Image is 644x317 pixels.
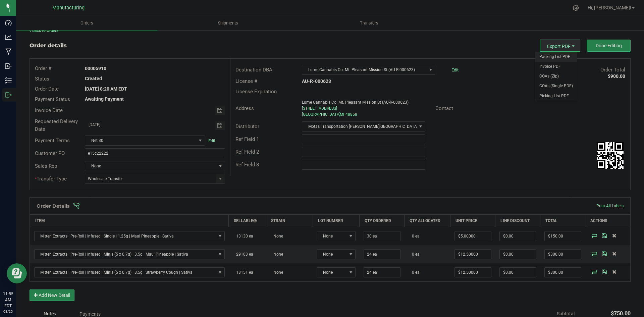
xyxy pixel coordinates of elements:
[235,123,259,129] span: Distributor
[233,270,253,275] span: 13151 ea
[5,34,12,41] inline-svg: Analytics
[409,234,420,239] span: 0 ea
[71,20,102,26] span: Orders
[235,136,259,142] span: Ref Field 1
[16,16,157,30] a: Orders
[3,309,13,314] p: 08/25
[500,231,536,241] input: 0
[572,5,580,11] div: Manage settings
[35,86,59,92] span: Order Date
[600,67,625,73] span: Order Total
[209,20,247,26] span: Shipments
[405,215,450,227] th: Qty Allocated
[30,289,74,301] button: Add New Detail
[235,89,277,95] span: License Expiration
[450,215,495,227] th: Unit Price
[235,162,259,168] span: Ref Field 3
[270,270,283,275] span: None
[35,150,65,156] span: Customer PO
[35,268,216,277] span: Mitten Extracts | Pre-Roll | Infused | Minis (5 x 0.7g) | 3.5g | Strawberry Cough | Sativa
[35,107,63,113] span: Invoice Date
[35,231,216,241] span: Mitten Extracts | Pre-Roll | Infused | Single | 1.25g | Maui Pineapple | Sativa
[233,252,253,257] span: 29103 ea
[85,76,102,81] strong: Created
[596,43,622,48] span: Done Editing
[597,142,624,169] img: Scan me!
[540,40,580,52] span: Export PDF
[535,52,577,62] li: Packing List PDF
[364,268,400,277] input: 0
[215,106,225,115] span: Toggle calendar
[545,268,581,277] input: 0
[270,252,283,257] span: None
[35,250,216,259] span: Mitten Extracts | Pre-Roll | Infused | Minis (5 x 0.7g) | 3.5g | Maui Pineapple | Sativa
[235,78,257,84] span: License #
[599,270,609,274] span: Save Order Detail
[500,250,536,259] input: 0
[599,252,609,256] span: Save Order Detail
[302,106,337,111] span: [STREET_ADDRESS]
[302,112,340,117] span: [GEOGRAPHIC_DATA]
[535,62,577,71] li: Invoice PDF
[229,215,266,227] th: Sellable
[535,71,577,81] span: COAs (Zip)
[85,96,124,102] strong: Awaiting Payment
[597,142,624,169] qrcode: 00005910
[302,100,409,105] span: Lume Cannabis Co. Mt. Pleasant Mission St (AU-R-000623)
[208,138,215,143] a: Edit
[599,233,609,237] span: Save Order Detail
[270,234,283,239] span: None
[235,67,272,73] span: Destination DBA
[30,28,58,33] a: Back to Orders
[608,73,625,79] strong: $900.00
[235,149,259,155] span: Ref Field 2
[299,16,440,30] a: Transfers
[35,176,67,182] span: Transfer Type
[34,249,225,259] span: NO DATA FOUND
[588,5,631,10] span: Hi, [PERSON_NAME]!
[35,96,70,102] span: Payment Status
[85,66,106,71] strong: 00005910
[540,215,585,227] th: Total
[545,231,581,241] input: 0
[455,268,491,277] input: 0
[455,231,491,241] input: 0
[35,118,78,132] span: Requested Delivery Date
[85,136,196,145] span: Net 30
[302,65,426,74] span: Lume Cannabis Co. Mt. Pleasant Mission St (AU-R-000623)
[5,19,12,26] inline-svg: Dashboard
[364,231,400,241] input: 0
[535,81,577,91] span: COAs (Single PDF)
[611,310,631,317] span: $750.00
[5,63,12,69] inline-svg: Inbound
[233,234,253,239] span: 13130 ea
[587,40,631,52] button: Done Editing
[35,76,49,82] span: Status
[30,215,229,227] th: Item
[451,67,459,72] a: Edit
[235,105,254,111] span: Address
[85,86,127,92] strong: [DATE] 8:20 AM EDT
[5,92,12,98] inline-svg: Outbound
[35,163,57,169] span: Sales Rep
[215,121,225,130] span: Toggle calendar
[266,215,313,227] th: Strain
[609,233,620,237] span: Delete Order Detail
[545,250,581,259] input: 0
[557,311,575,316] span: Subtotal
[409,270,420,275] span: 0 ea
[313,215,360,227] th: Lot Number
[435,105,453,111] span: Contact
[500,268,536,277] input: 0
[609,252,620,256] span: Delete Order Detail
[302,122,416,131] span: Motas Transportation [PERSON_NAME][GEOGRAPHIC_DATA] (AU-ST-000137)
[30,42,67,50] div: Order details
[535,91,577,101] li: Picking List PDF
[5,48,12,55] inline-svg: Manufacturing
[351,20,387,26] span: Transfers
[360,215,405,227] th: Qty Ordered
[85,161,216,171] span: None
[5,77,12,84] inline-svg: Inventory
